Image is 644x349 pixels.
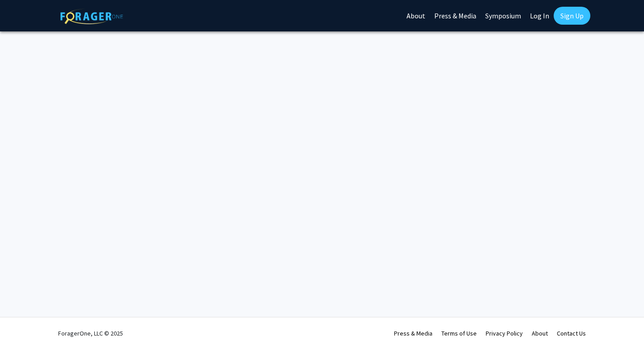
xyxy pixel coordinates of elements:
a: About [532,329,548,337]
a: Privacy Policy [486,329,523,337]
div: ForagerOne, LLC © 2025 [58,318,123,349]
a: Terms of Use [441,329,477,337]
a: Press & Media [394,329,432,337]
img: ForagerOne Logo [60,9,123,24]
a: Contact Us [557,329,586,337]
a: Sign Up [554,7,590,25]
